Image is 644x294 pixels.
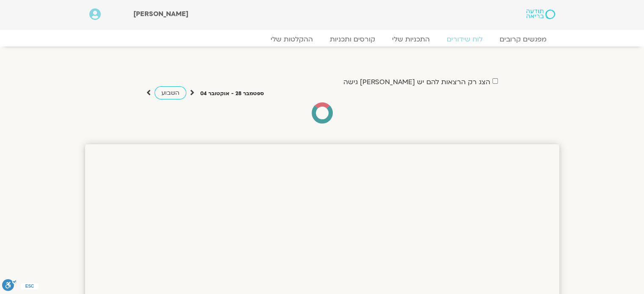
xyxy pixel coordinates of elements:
[384,35,438,44] a: התכניות שלי
[321,35,384,44] a: קורסים ותכניות
[262,35,321,44] a: ההקלטות שלי
[89,35,555,44] nav: Menu
[200,89,264,98] p: ספטמבר 28 - אוקטובר 04
[161,89,180,97] span: השבוע
[343,78,490,86] label: הצג רק הרצאות להם יש [PERSON_NAME] גישה
[438,35,491,44] a: לוח שידורים
[133,9,188,19] span: [PERSON_NAME]
[491,35,555,44] a: מפגשים קרובים
[155,86,186,99] a: השבוע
